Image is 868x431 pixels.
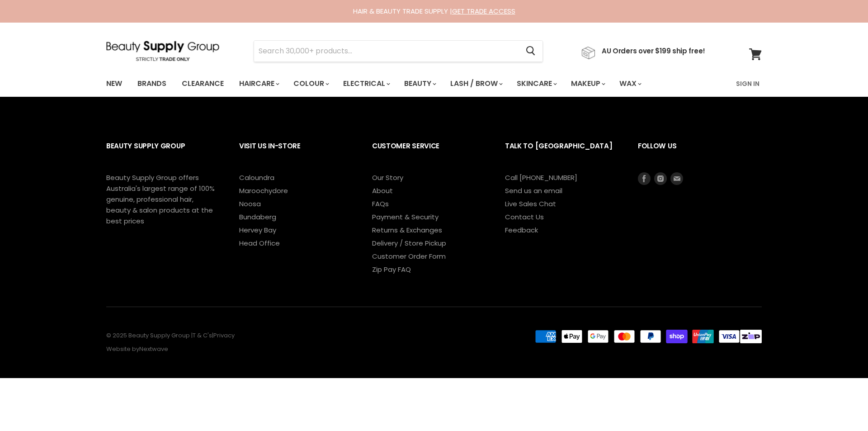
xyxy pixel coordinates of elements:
[139,345,168,353] a: Nextwave
[519,41,542,62] button: Search
[452,6,515,16] a: GET TRADE ACCESS
[239,186,288,195] a: Maroochydore
[638,135,762,172] h2: Follow us
[99,71,690,97] ul: Main menu
[239,225,276,235] a: Hervey Bay
[95,71,773,97] nav: Main
[336,74,396,93] a: Electrical
[239,173,274,182] a: Caloundra
[106,135,221,172] h2: Beauty Supply Group
[613,74,647,93] a: Wax
[239,135,354,172] h2: Visit Us In-Store
[372,199,389,208] a: FAQs
[239,212,276,222] a: Bundaberg
[372,212,439,222] a: Payment & Security
[372,251,446,261] a: Customer Order Form
[239,199,261,208] a: Noosa
[510,74,562,93] a: Skincare
[505,186,562,195] a: Send us an email
[443,74,508,93] a: Lash / Brow
[731,74,765,93] a: Sign In
[372,186,393,195] a: About
[505,135,620,172] h2: Talk to [GEOGRAPHIC_DATA]
[232,74,285,93] a: Haircare
[287,74,335,93] a: Colour
[372,265,411,274] a: Zip Pay FAQ
[239,238,280,248] a: Head Office
[106,172,215,227] p: Beauty Supply Group offers Australia's largest range of 100% genuine, professional hair, beauty &...
[372,238,446,248] a: Delivery / Store Pickup
[254,41,519,62] input: Search
[193,331,212,340] a: T & C's
[505,173,577,182] a: Call [PHONE_NUMBER]
[397,74,442,93] a: Beauty
[131,74,173,93] a: Brands
[175,74,231,93] a: Clearance
[106,332,494,353] p: © 2025 Beauty Supply Group | | Website by
[564,74,611,93] a: Makeup
[99,74,129,93] a: New
[372,173,403,182] a: Our Story
[740,330,762,343] img: footer-tile-new.png
[213,331,235,340] a: Privacy
[505,225,538,235] a: Feedback
[372,225,442,235] a: Returns & Exchanges
[372,135,487,172] h2: Customer Service
[95,7,773,16] div: HAIR & BEAUTY TRADE SUPPLY |
[505,199,556,208] a: Live Sales Chat
[505,212,544,222] a: Contact Us
[254,40,543,62] form: Product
